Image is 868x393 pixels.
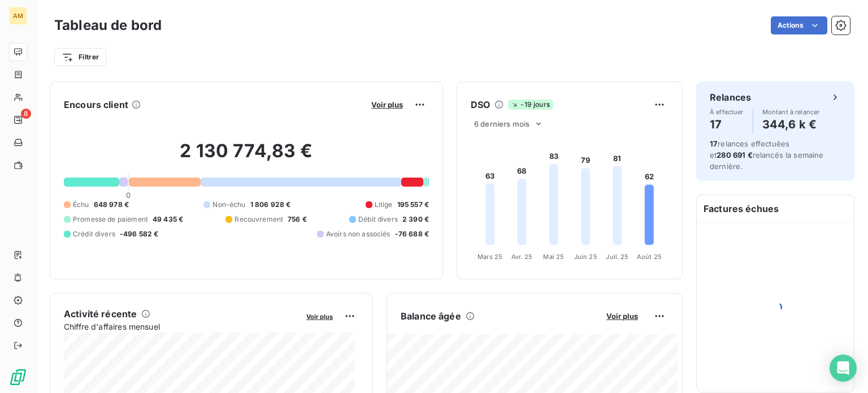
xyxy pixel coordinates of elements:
span: -496 582 € [120,229,159,239]
span: Avoirs non associés [326,229,390,239]
button: Voir plus [303,311,336,321]
span: Débit divers [358,214,398,224]
span: 648 978 € [94,200,129,210]
h6: Relances [710,90,751,104]
tspan: Juin 25 [574,253,597,261]
h4: 344,6 k € [762,115,820,133]
span: 2 390 € [402,214,429,224]
span: Échu [73,200,89,210]
img: Logo LeanPay [9,368,27,386]
span: 756 € [288,214,307,224]
span: Promesse de paiement [73,214,148,224]
span: Montant à relancer [762,109,820,115]
span: Voir plus [606,312,638,321]
div: AM [9,7,27,25]
span: Chiffre d'affaires mensuel [64,321,298,332]
span: Non-échu [212,200,245,210]
span: Crédit divers [73,229,115,239]
button: Voir plus [603,311,641,321]
span: 1 806 928 € [250,200,291,210]
span: 6 derniers mois [474,119,530,128]
button: Voir plus [368,100,406,110]
h6: Factures échues [697,195,854,222]
span: Voir plus [306,313,333,321]
h6: Balance âgée [401,309,461,323]
span: 0 [126,191,131,200]
span: relances effectuées et relancés la semaine dernière. [710,139,824,171]
div: Open Intercom Messenger [830,355,857,382]
button: Filtrer [54,48,106,66]
tspan: Mars 25 [478,253,502,261]
h4: 17 [710,115,744,133]
span: Litige [375,200,393,210]
span: 8 [21,109,31,119]
tspan: Août 25 [637,253,662,261]
span: À effectuer [710,109,744,115]
span: 280 691 € [717,150,752,159]
span: -19 jours [508,100,553,110]
h3: Tableau de bord [54,15,162,36]
h6: DSO [471,98,490,111]
h6: Activité récente [64,307,137,321]
span: 49 435 € [153,214,183,224]
button: Actions [771,16,827,34]
span: 195 557 € [397,200,429,210]
h2: 2 130 774,83 € [64,140,429,174]
span: Recouvrement [235,214,283,224]
span: -76 688 € [395,229,429,239]
tspan: Mai 25 [543,253,564,261]
span: 17 [710,139,718,148]
a: 8 [9,111,27,129]
span: Voir plus [371,100,403,109]
tspan: Juil. 25 [606,253,628,261]
tspan: Avr. 25 [511,253,532,261]
h6: Encours client [64,98,128,111]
